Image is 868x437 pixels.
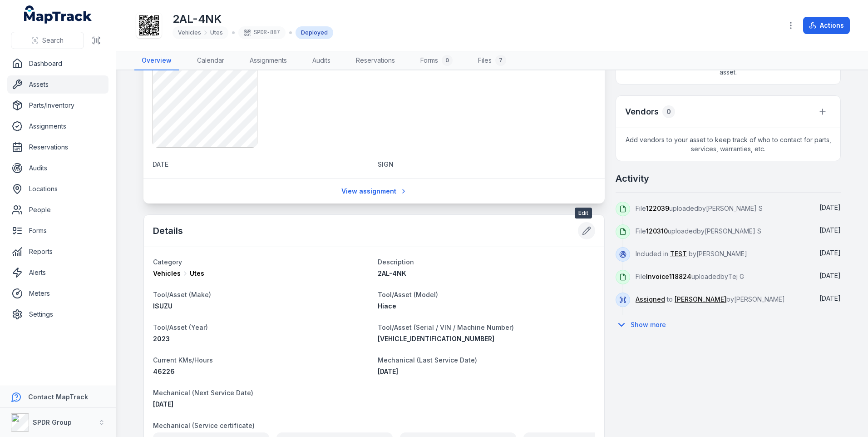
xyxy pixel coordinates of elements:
[819,249,841,257] time: 28/04/2025, 7:05:16 am
[378,367,398,375] span: [DATE]
[442,55,453,66] div: 0
[7,55,108,73] a: Dashboard
[153,291,211,298] span: Tool/Asset (Make)
[636,295,785,303] span: to by [PERSON_NAME]
[636,250,747,258] span: Included in by [PERSON_NAME]
[616,172,649,185] h2: Activity
[190,51,232,70] a: Calendar
[210,29,223,36] span: Utes
[819,226,841,234] time: 30/04/2025, 7:32:10 am
[7,117,108,135] a: Assignments
[153,335,170,343] span: 2023
[819,204,841,211] time: 28/07/2025, 7:05:22 am
[803,17,850,34] button: Actions
[413,51,460,70] a: Forms0
[349,51,402,70] a: Reservations
[378,258,414,266] span: Description
[7,96,108,114] a: Parts/Inventory
[7,180,108,198] a: Locations
[296,26,333,39] div: Deployed
[153,224,183,237] h2: Details
[675,295,726,304] a: [PERSON_NAME]
[11,32,84,49] button: Search
[153,367,175,375] span: 46226
[7,159,108,177] a: Audits
[7,263,108,282] a: Alerts
[7,222,108,240] a: Forms
[625,105,659,118] h3: Vendors
[819,294,841,302] span: [DATE]
[153,389,253,397] span: Mechanical (Next Service Date)
[378,335,494,343] span: [VEHICLE_IDENTIFICATION_NUMBER]
[819,249,841,257] span: [DATE]
[42,36,64,45] span: Search
[7,305,108,323] a: Settings
[378,356,477,364] span: Mechanical (Last Service Date)
[153,422,255,429] span: Mechanical (Service certificate)
[153,400,173,408] span: [DATE]
[819,204,841,211] span: [DATE]
[7,284,108,303] a: Meters
[378,160,394,168] span: SIGN
[670,249,687,258] a: TEST
[819,294,841,302] time: 16/12/2024, 3:13:44 am
[378,291,438,298] span: Tool/Asset (Model)
[153,258,182,266] span: Category
[646,227,668,235] span: 120310
[636,273,744,280] span: File uploaded by Tej G
[378,367,398,375] time: 22/07/2025, 7:30:00 pm
[153,269,181,278] span: Vehicles
[173,12,333,26] h1: 2AL-4NK
[153,400,173,408] time: 22/01/2026, 6:30:00 pm
[636,204,763,212] span: File uploaded by [PERSON_NAME] S
[636,295,665,304] a: Assigned
[238,26,286,39] div: SPDR-887
[28,393,88,401] strong: Contact MapTrack
[471,51,513,70] a: Files7
[636,227,761,235] span: File uploaded by [PERSON_NAME] S
[378,302,396,310] span: Hiace
[33,418,72,426] strong: SPDR Group
[616,128,840,161] span: Add vendors to your asset to keep track of who to contact for parts, services, warranties, etc.
[662,105,675,118] div: 0
[646,204,669,212] span: 122039
[153,160,168,168] span: DATE
[646,273,691,280] span: Invoice118824
[24,5,92,24] a: MapTrack
[819,226,841,234] span: [DATE]
[7,138,108,156] a: Reservations
[7,243,108,261] a: Reports
[378,269,406,277] span: 2AL-4NK
[190,269,204,278] span: Utes
[153,356,213,364] span: Current KMs/Hours
[242,51,294,70] a: Assignments
[178,29,201,36] span: Vehicles
[134,51,179,70] a: Overview
[495,55,506,66] div: 7
[616,315,672,334] button: Show more
[7,75,108,94] a: Assets
[378,323,514,331] span: Tool/Asset (Serial / VIN / Machine Number)
[305,51,338,70] a: Audits
[7,201,108,219] a: People
[575,208,592,218] span: Edit
[153,302,173,310] span: ISUZU
[335,183,413,200] a: View assignment
[819,272,841,279] span: [DATE]
[819,272,841,279] time: 31/01/2025, 6:13:57 am
[153,323,208,331] span: Tool/Asset (Year)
